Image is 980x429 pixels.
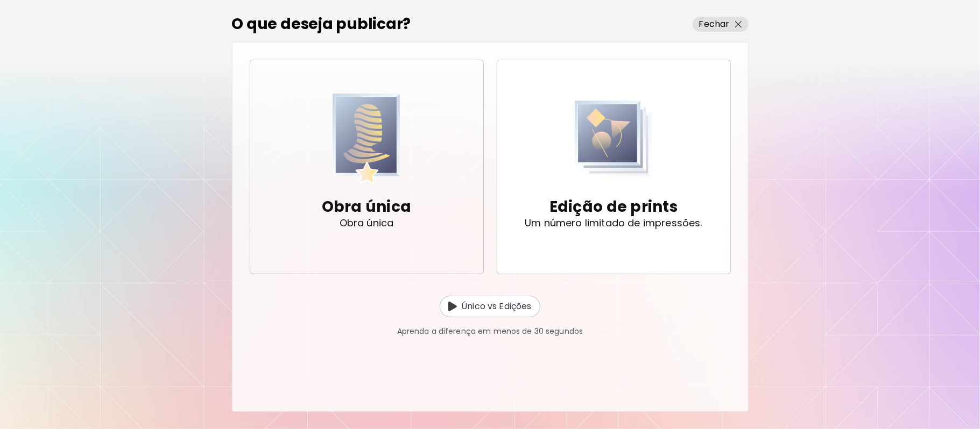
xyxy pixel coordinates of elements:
[322,196,412,218] p: Obra única
[575,94,652,184] img: Print Edition
[397,326,583,337] p: Aprenda a diferença em menos de 30 segundos
[461,300,531,313] p: Único vs Edições
[497,60,731,274] button: Print EditionEdição de printsUm número limitado de impressões.
[549,196,678,218] p: Edição de prints
[440,296,540,317] button: Unique vs EditionÚnico vs Edições
[340,218,394,228] p: Obra única
[448,302,457,311] img: Unique vs Edition
[250,60,484,274] button: Unique ArtworkObra únicaObra única
[333,94,401,184] img: Unique Artwork
[525,218,702,228] p: Um número limitado de impressões.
